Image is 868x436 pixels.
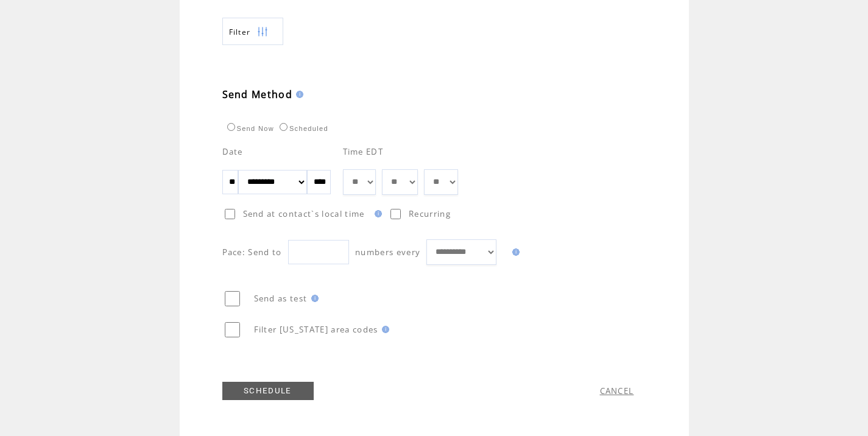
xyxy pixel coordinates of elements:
input: Send Now [227,123,235,131]
img: help.gif [378,326,389,333]
span: Send Method [222,88,293,101]
span: Date [222,146,243,157]
img: help.gif [292,91,303,98]
span: numbers every [355,247,420,258]
img: filters.png [257,18,268,46]
span: Filter [US_STATE] area codes [254,324,378,335]
span: Send at contact`s local time [243,208,365,219]
label: Scheduled [277,125,328,132]
span: Send as test [254,293,308,304]
input: Scheduled [280,123,288,131]
a: CANCEL [600,385,634,396]
span: Recurring [409,208,451,219]
span: Time EDT [343,146,384,157]
a: Filter [222,18,283,45]
span: Show filters [229,27,251,37]
img: help.gif [308,295,319,302]
img: help.gif [371,210,382,217]
img: help.gif [509,248,520,256]
label: Send Now [224,125,274,132]
span: Pace: Send to [222,247,282,258]
a: SCHEDULE [222,382,314,400]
